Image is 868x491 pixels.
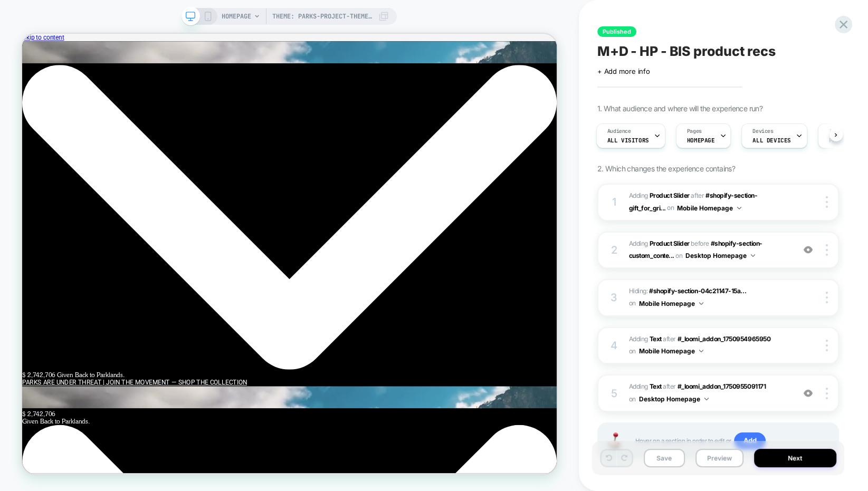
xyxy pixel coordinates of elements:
span: Page Load [829,137,860,144]
span: 2,742,706 Given Back to Parklands. [7,450,136,460]
span: #shopify-section-04c21147-15a... [649,287,746,295]
img: close [826,292,828,303]
img: down arrow [751,254,755,257]
button: Mobile Homepage [639,297,703,310]
span: Hover on a section in order to edit or [635,432,827,449]
button: Preview [695,449,743,467]
div: 4 [609,336,619,355]
span: ALL DEVICES [752,137,790,144]
img: close [826,388,828,399]
span: Adding [629,335,662,343]
img: Joystick [604,432,625,449]
span: AFTER [663,335,676,343]
span: Published [597,26,636,37]
span: on [629,393,636,405]
img: down arrow [699,302,703,305]
b: Product Slider [649,239,689,247]
span: Devices [752,128,773,135]
button: Mobile Homepage [677,201,741,215]
span: All Visitors [607,137,649,144]
span: #shopify-section-custom_conte... [629,239,762,259]
img: down arrow [704,398,709,400]
img: down arrow [699,350,703,352]
span: Hiding : [629,285,789,310]
span: 1. What audience and where will the experience run? [597,104,762,113]
span: on [629,297,636,309]
div: 3 [609,288,619,307]
img: close [826,340,828,351]
button: Save [644,449,685,467]
span: + Add more info [597,67,650,75]
span: HOMEPAGE [222,8,251,25]
img: close [826,196,828,208]
span: Theme: Parks-Project-Theme/main [272,8,373,25]
div: 5 [609,384,619,403]
span: Adding [629,382,662,390]
span: Add [734,432,766,449]
span: #_loomi_addon_1750954965950 [678,335,770,343]
b: Product Slider [649,191,689,199]
button: Desktop Homepage [685,249,755,262]
span: Adding [629,239,690,247]
span: on [667,202,674,214]
div: 1 [609,192,619,211]
img: crossed eye [804,389,813,398]
span: Adding [629,191,690,199]
span: HOMEPAGE [687,137,715,144]
button: Desktop Homepage [639,392,709,406]
span: #_loomi_addon_1750955091171 [678,382,766,390]
span: AFTER [663,382,676,390]
span: on [629,345,636,357]
span: Trigger [829,128,850,135]
div: 2 [609,240,619,259]
span: on [675,250,682,262]
span: 2. Which changes the experience contains? [597,164,735,173]
span: Audience [607,128,631,135]
span: M+D - HP - BIS product recs [597,43,776,59]
img: close [826,244,828,256]
span: Pages [687,128,702,135]
b: Text [649,382,661,390]
img: down arrow [737,207,741,209]
span: BEFORE [691,239,709,247]
button: Next [754,449,836,467]
img: crossed eye [804,245,813,254]
span: AFTER [691,191,704,199]
b: Text [649,335,661,343]
button: Mobile Homepage [639,344,703,358]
